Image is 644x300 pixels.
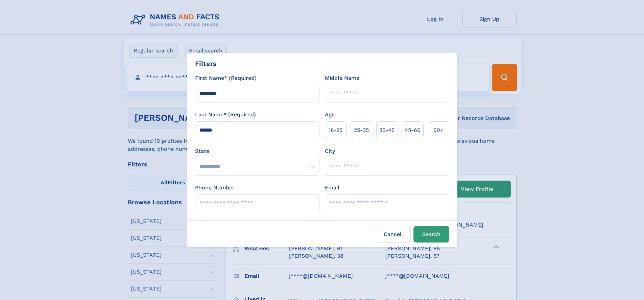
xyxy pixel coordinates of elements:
div: Filters [195,59,217,69]
span: 18‑25 [329,126,342,134]
span: 25‑35 [354,126,369,134]
label: First Name* (Required) [195,74,257,82]
span: 60+ [433,126,444,134]
span: 45‑60 [405,126,421,134]
label: Phone Number [195,184,235,192]
label: Cancel [375,226,411,243]
label: City [325,147,335,155]
label: Last Name* (Required) [195,111,256,119]
label: Email [325,184,339,192]
button: Search [413,226,449,243]
label: State [195,147,319,155]
span: 35‑45 [379,126,395,134]
label: Age [325,111,335,119]
label: Middle Name [325,74,359,82]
